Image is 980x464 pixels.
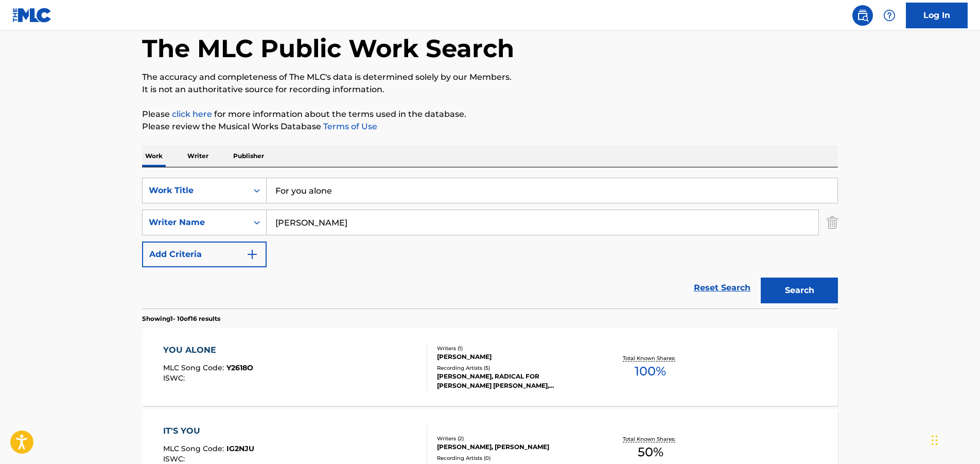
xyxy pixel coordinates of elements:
[142,178,838,308] form: Search Form
[226,444,254,453] span: IG2NJU
[321,122,377,131] a: Terms of Use
[184,145,212,167] p: Writer
[163,344,253,356] div: YOU ALONE
[149,216,241,229] div: Writer Name
[142,83,838,96] p: It is not an authoritative source for recording information.
[906,3,968,28] a: Log In
[437,442,592,452] div: [PERSON_NAME], [PERSON_NAME]
[12,8,52,23] img: MLC Logo
[172,109,212,119] a: click here
[852,5,873,26] a: Public Search
[163,425,254,437] div: IT'S YOU
[142,33,514,64] h1: The MLC Public Work Search
[142,71,838,83] p: The accuracy and completeness of The MLC's data is determined solely by our Members.
[635,362,666,381] span: 100 %
[761,278,838,303] button: Search
[142,108,838,121] p: Please for more information about the terms used in the database.
[163,454,187,463] span: ISWC :
[163,444,226,453] span: MLC Song Code :
[437,364,592,372] div: Recording Artists ( 5 )
[932,425,938,456] div: Drag
[437,435,592,442] div: Writers ( 2 )
[929,415,980,464] iframe: Chat Widget
[163,373,187,383] span: ISWC :
[623,354,678,362] p: Total Known Shares:
[437,352,592,362] div: [PERSON_NAME]
[230,145,267,167] p: Publisher
[163,363,226,372] span: MLC Song Code :
[827,210,838,235] img: Delete Criterion
[623,435,678,443] p: Total Known Shares:
[142,314,220,323] p: Showing 1 - 10 of 16 results
[149,184,241,197] div: Work Title
[689,277,756,299] a: Reset Search
[246,248,258,261] img: 9d2ae6d4665cec9f34b9.svg
[142,329,838,406] a: YOU ALONEMLC Song Code:Y2618OISWC:Writers (1)[PERSON_NAME]Recording Artists (5)[PERSON_NAME], RAD...
[142,242,267,267] button: Add Criteria
[879,5,900,26] div: Help
[638,443,663,461] span: 50 %
[437,372,592,390] div: [PERSON_NAME], RADICAL FOR [PERSON_NAME] [PERSON_NAME], [PERSON_NAME], [PERSON_NAME]
[437,345,592,352] div: Writers ( 1 )
[437,454,592,462] div: Recording Artists ( 0 )
[226,363,253,372] span: Y2618O
[142,145,166,167] p: Work
[883,9,896,22] img: help
[856,9,869,22] img: search
[142,121,838,133] p: Please review the Musical Works Database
